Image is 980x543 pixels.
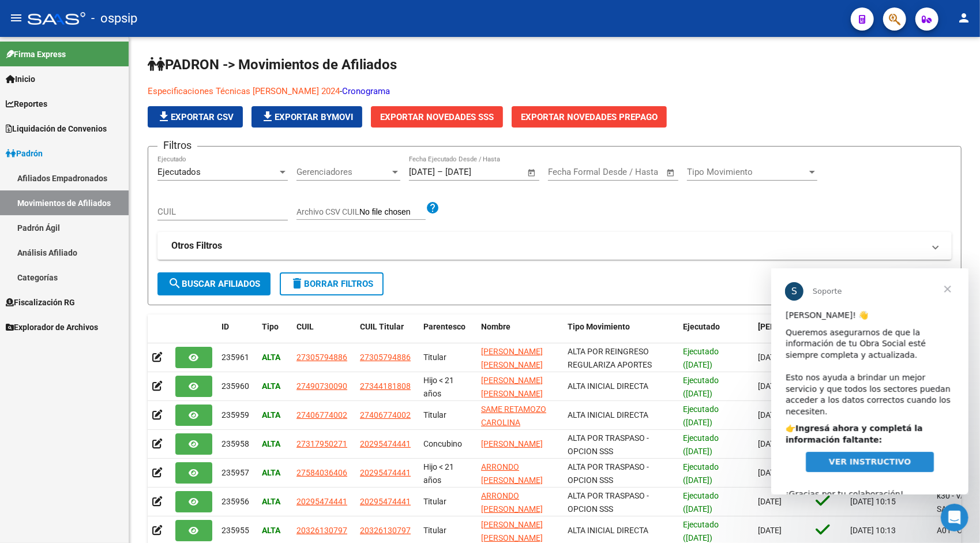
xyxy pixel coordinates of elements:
button: Open calendar [525,166,539,179]
datatable-header-cell: Parentesco [419,314,476,353]
span: – [437,167,443,177]
span: 27344181808 [360,381,411,391]
datatable-header-cell: Nombre [476,314,563,353]
span: [PERSON_NAME] [758,322,820,331]
span: Exportar Novedades Prepago [521,112,658,122]
span: 20295474441 [360,439,411,448]
span: CUIL [296,322,314,331]
span: 235959 [221,410,249,420]
mat-icon: search [168,276,182,290]
button: Open calendar [664,166,678,179]
iframe: Intercom live chat mensaje [771,268,968,495]
span: Exportar Bymovi [261,112,353,122]
span: ARRONDO [PERSON_NAME] [PERSON_NAME] [481,462,543,498]
datatable-header-cell: ID [217,314,257,353]
span: Firma Express [6,48,66,61]
input: Fecha fin [445,167,501,177]
span: [DATE] [758,353,782,362]
p: - [148,85,918,98]
datatable-header-cell: CUIL Titular [355,314,419,353]
span: Titular [423,410,446,420]
span: Hijo < 21 años [423,376,454,398]
span: 27490730090 [296,381,347,391]
span: Tipo Movimiento [687,167,807,177]
button: Exportar Novedades SSS [371,106,503,128]
span: 20295474441 [360,468,411,477]
span: 27305794886 [296,353,347,362]
span: 20295474441 [296,497,347,506]
span: 27406774002 [296,410,347,420]
span: Tipo [262,322,279,331]
input: Fecha inicio [548,167,595,177]
span: [DATE] [758,468,782,477]
span: Padrón [6,147,43,160]
span: Ejecutado ([DATE]) [683,347,719,369]
span: [PERSON_NAME] [481,439,543,448]
span: ARRONDO [PERSON_NAME] [481,491,543,514]
span: CUIL Titular [360,322,404,331]
span: Titular [423,353,446,362]
span: ALTA POR TRASPASO - OPCION SSS [568,462,649,485]
span: Ejecutado ([DATE]) [683,520,719,542]
button: Exportar Bymovi [251,106,362,128]
span: ID [221,322,229,331]
button: Exportar Novedades Prepago [512,106,667,128]
span: Inicio [6,73,35,85]
datatable-header-cell: CUIL [292,314,355,353]
span: Explorador de Archivos [6,321,98,334]
span: [DATE] [758,410,782,420]
h3: Filtros [157,137,197,153]
iframe: Intercom live chat [941,504,968,531]
input: Archivo CSV CUIL [359,207,426,218]
div: ¡Gracias por tu colaboración! ​ [14,209,183,243]
span: 235958 [221,439,249,448]
span: [DATE] [758,526,782,535]
span: ALTA INICIAL DIRECTA [568,381,648,391]
span: 20295474441 [360,497,411,506]
span: Fiscalización RG [6,296,75,309]
span: ALTA POR TRASPASO - OPCION SSS [568,433,649,456]
span: 27305794886 [360,353,411,362]
strong: Otros Filtros [171,239,222,252]
span: [DATE] [758,497,782,506]
button: Buscar Afiliados [157,272,271,295]
datatable-header-cell: Tipo Movimiento [563,314,678,353]
span: [PERSON_NAME] [PERSON_NAME] [481,347,543,369]
span: ALTA INICIAL DIRECTA [568,410,648,420]
strong: ALTA [262,468,280,477]
a: Especificaciones Técnicas [PERSON_NAME] 2024 [148,86,340,96]
span: Liquidación de Convenios [6,122,107,135]
span: Reportes [6,98,47,110]
span: - ospsip [91,6,137,31]
span: 27406774002 [360,410,411,420]
span: ALTA POR TRASPASO - OPCION SSS [568,491,649,514]
span: [DATE] 10:13 [850,526,896,535]
span: 27584036406 [296,468,347,477]
span: 27317950271 [296,439,347,448]
mat-icon: file_download [157,110,171,123]
span: Concubino [423,439,462,448]
a: Cronograma [342,86,390,96]
span: 235957 [221,468,249,477]
button: Exportar CSV [148,106,243,128]
span: 235961 [221,353,249,362]
datatable-header-cell: Tipo [257,314,292,353]
strong: ALTA [262,439,280,448]
mat-icon: file_download [261,110,275,123]
span: Tipo Movimiento [568,322,630,331]
span: Ejecutado [683,322,720,331]
span: Ejecutados [157,167,201,177]
strong: ALTA [262,526,280,535]
span: 20326130797 [360,526,411,535]
span: Exportar CSV [157,112,234,122]
span: Hijo < 21 años [423,462,454,485]
strong: ALTA [262,497,280,506]
span: [DATE] [758,381,782,391]
mat-icon: menu [9,11,23,25]
span: Ejecutado ([DATE]) [683,376,719,398]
